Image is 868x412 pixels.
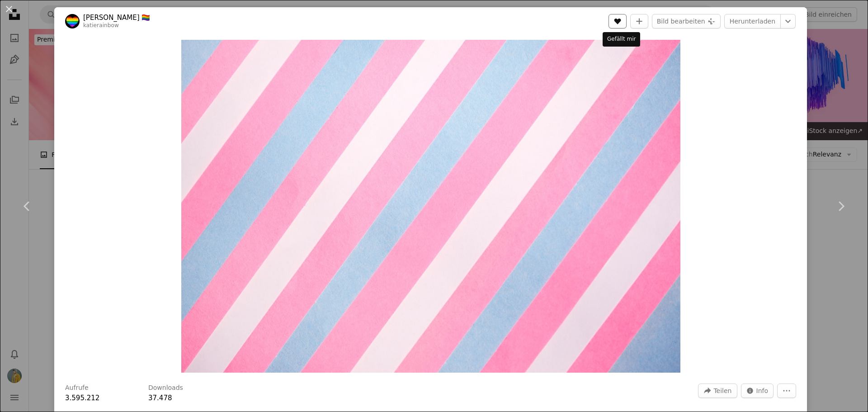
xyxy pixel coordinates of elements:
[609,14,627,28] button: Gefällt mir
[698,384,737,398] button: Dieses Bild teilen
[181,40,680,373] img: blau-weiß gestreiftes Textil
[724,14,781,28] a: Herunterladen
[603,32,640,47] div: Gefällt mir
[181,40,680,373] button: Dieses Bild heranzoomen
[65,14,80,28] img: Zum Profil von Katie Rainbow 🏳️‍🌈
[741,384,774,398] button: Statistiken zu diesem Bild
[83,13,150,22] a: [PERSON_NAME] 🏳️‍🌈
[713,384,731,398] span: Teilen
[65,394,99,402] span: 3.595.212
[777,384,796,398] button: Weitere Aktionen
[756,384,769,398] span: Info
[780,14,796,28] button: Downloadgröße auswählen
[83,22,119,28] a: katierainbow
[148,394,172,402] span: 37.478
[652,14,721,28] button: Bild bearbeiten
[148,384,183,393] h3: Downloads
[814,163,868,250] a: Weiter
[630,14,648,28] button: Zu Kollektion hinzufügen
[65,384,89,393] h3: Aufrufe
